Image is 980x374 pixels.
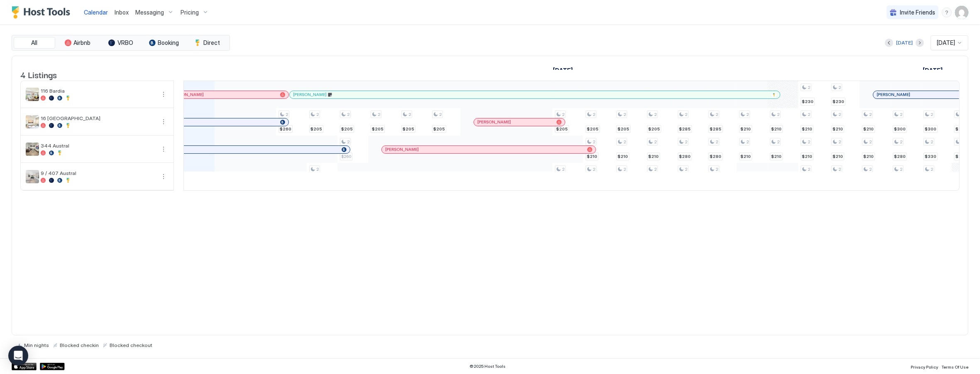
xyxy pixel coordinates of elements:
[931,139,933,145] span: 2
[916,39,924,47] button: Next month
[110,342,152,348] span: Blocked checkout
[771,154,782,159] span: $210
[587,126,599,132] span: $205
[716,139,718,145] span: 2
[159,89,169,99] button: More options
[14,37,55,49] button: All
[587,154,597,159] span: $210
[316,167,319,172] span: 2
[838,167,841,172] span: 2
[679,126,691,132] span: $285
[562,112,565,117] span: 2
[439,112,442,117] span: 2
[20,68,57,81] span: 4 Listings
[894,126,906,132] span: $300
[408,112,411,117] span: 2
[159,172,169,182] div: menu
[26,170,39,183] div: listing image
[26,115,39,128] div: listing image
[135,9,164,16] span: Messaging
[931,112,933,117] span: 2
[900,167,902,172] span: 2
[159,144,169,154] button: More options
[716,167,718,172] span: 2
[203,39,220,47] span: Direct
[911,364,938,369] span: Privacy Policy
[117,39,133,47] span: VRBO
[900,139,902,145] span: 2
[347,112,349,117] span: 2
[833,126,843,132] span: $210
[869,167,872,172] span: 2
[716,112,718,117] span: 2
[60,342,99,348] span: Blocked checkin
[186,37,228,49] button: Direct
[115,8,129,17] a: Inbox
[895,38,914,48] button: [DATE]
[956,126,967,132] span: $250
[771,126,782,132] span: $210
[8,346,28,366] div: Open Intercom Messenger
[618,126,629,132] span: $205
[40,363,65,370] a: Google Play Store
[562,167,565,172] span: 2
[894,154,906,159] span: $280
[937,39,955,47] span: [DATE]
[808,85,810,90] span: 2
[623,167,626,172] span: 2
[911,362,938,371] a: Privacy Policy
[623,112,626,117] span: 2
[551,64,575,76] a: October 1, 2025
[838,85,841,90] span: 2
[372,126,384,132] span: $205
[159,144,169,154] div: menu
[838,139,841,145] span: 2
[679,154,691,159] span: $280
[802,99,814,104] span: $230
[12,363,37,370] a: App Store
[648,126,660,132] span: $205
[838,112,841,117] span: 2
[925,154,936,159] span: $330
[24,342,49,348] span: Min nights
[158,39,179,47] span: Booking
[26,88,39,101] div: listing image
[41,88,155,94] span: 116 Bardia
[477,119,511,125] span: [PERSON_NAME]
[378,112,380,117] span: 2
[931,167,933,172] span: 2
[341,126,353,132] span: $205
[159,172,169,182] button: More options
[159,117,169,127] div: menu
[896,39,913,47] div: [DATE]
[921,64,945,76] a: November 1, 2025
[170,92,204,97] span: [PERSON_NAME]
[956,154,967,159] span: $230
[900,9,935,16] span: Invite Friends
[863,126,874,132] span: $210
[316,112,319,117] span: 2
[925,126,936,132] span: $300
[12,6,74,19] a: Host Tools Logo
[869,139,872,145] span: 2
[710,126,721,132] span: $285
[310,126,322,132] span: $205
[740,126,751,132] span: $210
[955,6,968,19] div: User profile
[385,147,419,152] span: [PERSON_NAME]
[685,139,687,145] span: 2
[900,112,902,117] span: 2
[32,39,38,47] span: All
[286,112,288,117] span: 2
[84,9,108,16] span: Calendar
[802,154,812,159] span: $210
[57,37,98,49] button: Airbnb
[685,167,687,172] span: 2
[593,139,595,145] span: 2
[654,139,657,145] span: 2
[808,167,810,172] span: 2
[685,112,687,117] span: 2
